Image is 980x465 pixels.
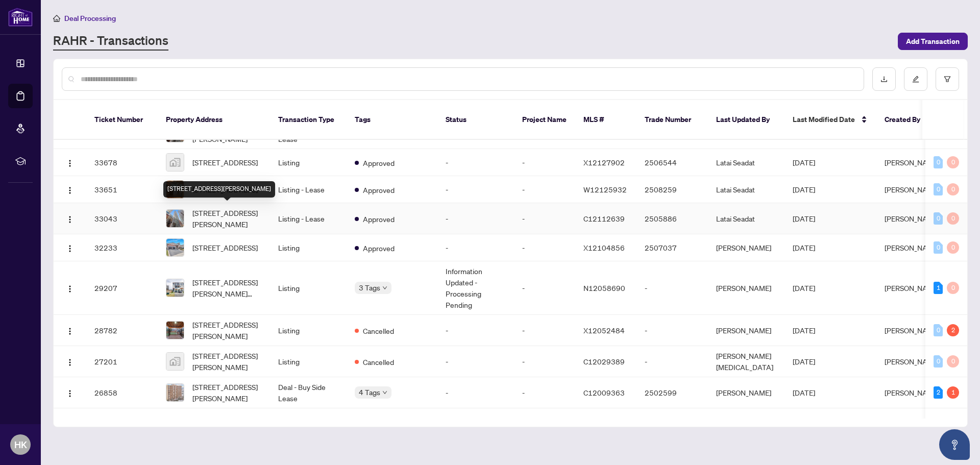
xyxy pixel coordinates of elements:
[66,389,74,398] img: Logo
[934,183,943,195] div: 0
[636,203,708,234] td: 2505886
[363,356,394,368] span: Cancelled
[708,149,785,176] td: Latai Seadat
[785,100,876,140] th: Last Modified Date
[86,149,158,176] td: 33678
[8,8,33,27] img: logo
[192,381,262,404] span: [STREET_ADDRESS][PERSON_NAME]
[437,346,514,377] td: -
[708,203,785,234] td: Latai Seadat
[166,384,184,401] img: thumbnail-img
[62,181,78,198] button: Logo
[934,324,943,336] div: 0
[363,184,395,195] span: Approved
[270,377,347,408] td: Deal - Buy Side Lease
[898,33,968,50] button: Add Transaction
[793,357,815,366] span: [DATE]
[708,176,785,203] td: Latai Seadat
[382,285,387,290] span: down
[514,234,575,261] td: -
[947,355,959,368] div: 0
[363,242,395,254] span: Approved
[885,214,940,223] span: [PERSON_NAME]
[793,214,815,223] span: [DATE]
[86,315,158,346] td: 28782
[793,388,815,397] span: [DATE]
[166,154,184,171] img: thumbnail-img
[947,183,959,195] div: 0
[437,203,514,234] td: -
[363,157,395,168] span: Approved
[876,100,938,140] th: Created By
[437,261,514,315] td: Information Updated - Processing Pending
[86,176,158,203] td: 33651
[708,346,785,377] td: [PERSON_NAME][MEDICAL_DATA]
[947,386,959,399] div: 1
[192,207,262,230] span: [STREET_ADDRESS][PERSON_NAME]
[437,100,514,140] th: Status
[270,149,347,176] td: Listing
[514,176,575,203] td: -
[793,158,815,167] span: [DATE]
[708,261,785,315] td: [PERSON_NAME]
[62,239,78,256] button: Logo
[62,322,78,338] button: Logo
[437,149,514,176] td: -
[66,244,74,253] img: Logo
[583,283,625,292] span: N12058690
[636,377,708,408] td: 2502599
[872,67,896,91] button: download
[437,377,514,408] td: -
[514,149,575,176] td: -
[62,384,78,401] button: Logo
[885,158,940,167] span: [PERSON_NAME]
[583,326,625,335] span: X12052484
[382,390,387,395] span: down
[904,67,927,91] button: edit
[583,357,625,366] span: C12029389
[86,203,158,234] td: 33043
[514,203,575,234] td: -
[66,159,74,167] img: Logo
[347,100,437,140] th: Tags
[192,350,262,373] span: [STREET_ADDRESS][PERSON_NAME]
[62,353,78,370] button: Logo
[53,15,60,22] span: home
[947,282,959,294] div: 0
[636,176,708,203] td: 2508259
[793,185,815,194] span: [DATE]
[514,261,575,315] td: -
[947,156,959,168] div: 0
[793,114,855,125] span: Last Modified Date
[166,210,184,227] img: thumbnail-img
[885,243,940,252] span: [PERSON_NAME]
[708,100,785,140] th: Last Updated By
[270,100,347,140] th: Transaction Type
[636,261,708,315] td: -
[66,215,74,224] img: Logo
[793,326,815,335] span: [DATE]
[514,346,575,377] td: -
[166,353,184,370] img: thumbnail-img
[270,315,347,346] td: Listing
[437,176,514,203] td: -
[912,76,919,83] span: edit
[947,241,959,254] div: 0
[934,386,943,399] div: 2
[166,239,184,256] img: thumbnail-img
[906,33,960,50] span: Add Transaction
[66,285,74,293] img: Logo
[636,346,708,377] td: -
[885,283,940,292] span: [PERSON_NAME]
[437,315,514,346] td: -
[437,234,514,261] td: -
[86,346,158,377] td: 27201
[363,213,395,225] span: Approved
[158,100,270,140] th: Property Address
[270,203,347,234] td: Listing - Lease
[885,326,940,335] span: [PERSON_NAME]
[270,234,347,261] td: Listing
[934,355,943,368] div: 0
[936,67,959,91] button: filter
[14,437,27,452] span: HK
